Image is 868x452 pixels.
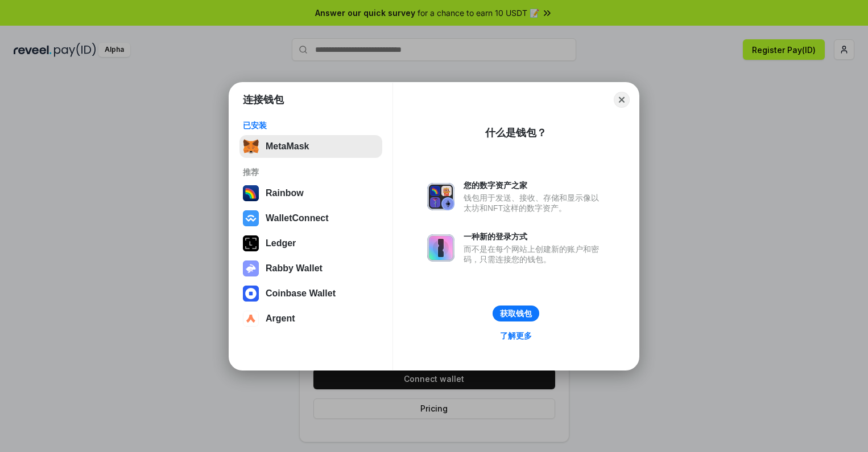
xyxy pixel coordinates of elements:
div: WalletConnect [266,213,329,223]
img: svg+xml,%3Csvg%20fill%3D%22none%22%20height%3D%2233%22%20viewBox%3D%220%200%2035%2033%22%20width%... [243,139,259,154]
button: Rainbow [239,182,382,205]
button: Close [614,92,630,108]
button: Argent [239,307,382,330]
div: Coinbase Wallet [266,288,336,299]
a: 了解更多 [493,328,539,343]
h1: 连接钱包 [243,93,284,107]
img: svg+xml,%3Csvg%20xmlns%3D%22http%3A%2F%2Fwww.w3.org%2F2000%2Fsvg%22%20fill%3D%22none%22%20viewBox... [427,183,454,210]
div: 您的数字资产之家 [464,180,605,190]
img: svg+xml,%3Csvg%20xmlns%3D%22http%3A%2F%2Fwww.w3.org%2F2000%2Fsvg%22%20fill%3D%22none%22%20viewBox... [427,234,454,262]
div: 已安装 [243,120,379,131]
div: MetaMask [266,141,309,152]
img: svg+xml,%3Csvg%20xmlns%3D%22http%3A%2F%2Fwww.w3.org%2F2000%2Fsvg%22%20fill%3D%22none%22%20viewBox... [243,260,259,276]
img: svg+xml,%3Csvg%20width%3D%2228%22%20height%3D%2228%22%20viewBox%3D%220%200%2028%2028%22%20fill%3D... [243,210,259,226]
button: Coinbase Wallet [239,282,382,305]
div: Rainbow [266,188,304,198]
div: 一种新的登录方式 [464,231,605,242]
div: Ledger [266,238,296,249]
div: 获取钱包 [500,308,532,319]
div: 推荐 [243,167,379,177]
div: 钱包用于发送、接收、存储和显示像以太坊和NFT这样的数字资产。 [464,193,605,213]
button: Rabby Wallet [239,257,382,280]
button: 获取钱包 [493,306,539,321]
div: 了解更多 [500,331,532,341]
div: 而不是在每个网站上创建新的账户和密码，只需连接您的钱包。 [464,244,605,264]
img: svg+xml,%3Csvg%20xmlns%3D%22http%3A%2F%2Fwww.w3.org%2F2000%2Fsvg%22%20width%3D%2228%22%20height%3... [243,235,259,251]
button: MetaMask [239,135,382,158]
div: 什么是钱包？ [485,126,547,140]
div: Argent [266,313,295,324]
img: svg+xml,%3Csvg%20width%3D%22120%22%20height%3D%22120%22%20viewBox%3D%220%200%20120%20120%22%20fil... [243,185,259,201]
button: Ledger [239,232,382,255]
img: svg+xml,%3Csvg%20width%3D%2228%22%20height%3D%2228%22%20viewBox%3D%220%200%2028%2028%22%20fill%3D... [243,311,259,327]
div: Rabby Wallet [266,263,323,274]
img: svg+xml,%3Csvg%20width%3D%2228%22%20height%3D%2228%22%20viewBox%3D%220%200%2028%2028%22%20fill%3D... [243,286,259,302]
button: WalletConnect [239,207,382,230]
